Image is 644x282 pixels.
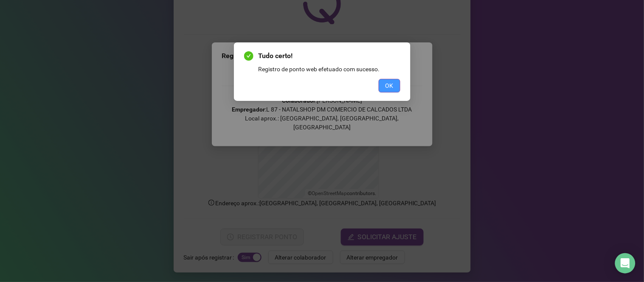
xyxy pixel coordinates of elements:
[244,51,253,61] span: check-circle
[259,64,400,74] div: Registro de ponto web efetuado com sucesso.
[379,79,400,92] button: OK
[615,253,636,274] div: Open Intercom Messenger
[385,81,394,90] span: OK
[259,51,400,61] span: Tudo certo!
